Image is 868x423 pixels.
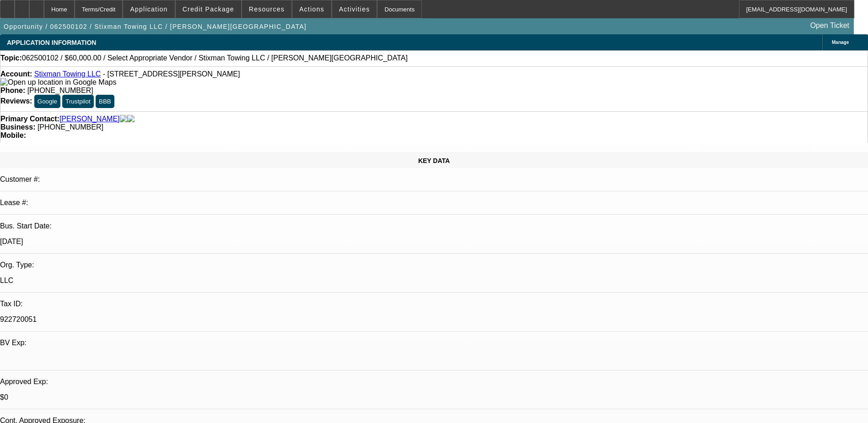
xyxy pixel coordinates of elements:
[130,5,167,13] span: Application
[4,23,307,30] span: Opportunity / 062500102 / Stixman Towing LLC / [PERSON_NAME][GEOGRAPHIC_DATA]
[0,78,116,86] a: View Google Maps
[0,87,25,94] strong: Phone:
[0,78,116,87] img: Open up location in Google Maps
[123,0,174,18] button: Application
[0,54,22,62] strong: Topic:
[832,40,849,45] span: Manage
[807,18,853,33] a: Open Ticket
[22,54,408,62] span: 062500102 / $60,000.00 / Select Appropriate Vendor / Stixman Towing LLC / [PERSON_NAME][GEOGRAPHI...
[0,123,35,131] strong: Business:
[0,70,32,78] strong: Account:
[0,115,59,123] strong: Primary Contact:
[103,70,240,78] span: - [STREET_ADDRESS][PERSON_NAME]
[249,5,285,13] span: Resources
[0,97,32,105] strong: Reviews:
[176,0,241,18] button: Credit Package
[299,5,324,13] span: Actions
[339,5,370,13] span: Activities
[332,0,377,18] button: Activities
[38,123,103,131] span: [PHONE_NUMBER]
[0,131,26,139] strong: Mobile:
[418,157,450,164] span: KEY DATA
[127,115,135,123] img: linkedin-icon.png
[242,0,291,18] button: Resources
[27,87,93,94] span: [PHONE_NUMBER]
[34,95,60,108] button: Google
[59,115,120,123] a: [PERSON_NAME]
[183,5,234,13] span: Credit Package
[62,95,93,108] button: Trustpilot
[292,0,331,18] button: Actions
[7,39,96,46] span: APPLICATION INFORMATION
[34,70,101,78] a: Stixman Towing LLC
[96,95,114,108] button: BBB
[120,115,127,123] img: facebook-icon.png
